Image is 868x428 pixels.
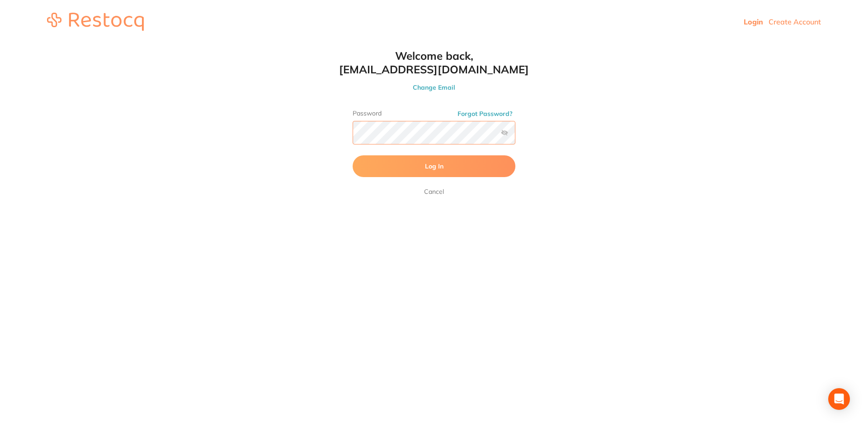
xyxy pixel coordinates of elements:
h1: Welcome back, [EMAIL_ADDRESS][DOMAIN_NAME] [335,49,533,76]
div: Open Intercom Messenger [828,388,850,410]
a: Create Account [769,17,821,26]
button: Forgot Password? [455,110,515,118]
img: restocq_logo.svg [47,13,144,31]
span: Log In [425,162,443,170]
a: Login [744,17,763,26]
button: Log In [353,155,515,177]
label: Password [353,110,515,117]
a: Cancel [422,186,446,197]
button: Change Email [335,83,533,91]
